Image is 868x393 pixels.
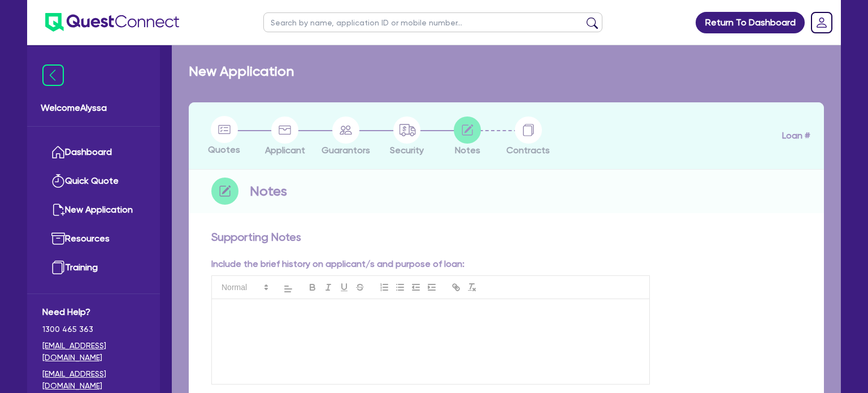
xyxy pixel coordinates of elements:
img: icon-menu-close [42,64,64,86]
a: Dashboard [42,138,145,167]
input: Search by name, application ID or mobile number... [263,12,602,32]
a: Resources [42,224,145,253]
a: New Application [42,196,145,224]
a: Dropdown toggle [807,8,836,37]
a: Training [42,253,145,282]
img: training [51,261,65,274]
span: Welcome Alyssa [41,101,146,115]
img: resources [51,232,65,245]
a: [EMAIL_ADDRESS][DOMAIN_NAME] [42,368,145,392]
span: Need Help? [42,305,145,319]
span: 1300 465 363 [42,323,145,335]
a: Quick Quote [42,167,145,196]
img: quest-connect-logo-blue [45,13,179,32]
img: quick-quote [51,174,65,188]
a: [EMAIL_ADDRESS][DOMAIN_NAME] [42,340,145,364]
a: Return To Dashboard [696,12,805,33]
img: new-application [51,203,65,217]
